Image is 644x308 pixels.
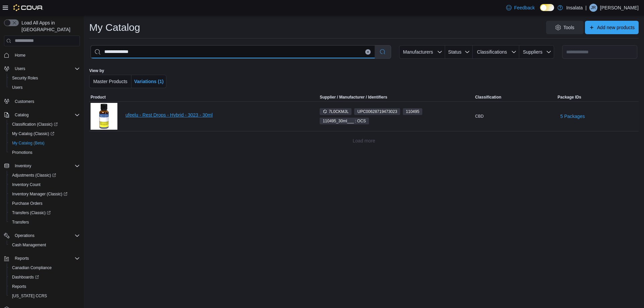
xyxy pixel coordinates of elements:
span: Users [12,85,22,90]
a: Transfers (Classic) [9,209,53,217]
button: Users [7,83,83,92]
a: Transfers (Classic) [7,208,83,218]
a: Canadian Compliance [9,264,54,272]
a: Security Roles [9,74,41,82]
span: JR [591,4,596,12]
span: Cash Management [12,242,46,248]
span: Transfers [9,218,80,226]
span: Users [9,83,80,91]
span: 7L0CKMJL [323,109,348,115]
button: Cash Management [7,240,83,250]
span: Master Products [93,79,127,84]
button: Classifications [473,45,519,59]
a: Promotions [9,148,35,157]
span: My Catalog (Classic) [12,131,54,136]
button: Promotions [7,148,83,157]
button: Variations (1) [131,75,166,88]
span: Inventory Manager (Classic) [12,191,67,197]
span: Users [15,66,25,71]
span: Washington CCRS [9,292,80,300]
span: Canadian Compliance [12,265,52,270]
span: My Catalog (Beta) [9,139,80,147]
a: Home [12,51,28,59]
label: View by [89,68,104,73]
button: Users [12,65,28,73]
span: Transfers (Classic) [9,209,80,217]
button: Inventory [1,161,83,171]
span: Dashboards [9,273,80,281]
button: Reports [7,282,83,291]
span: 110495_30ml___ : OCS [320,118,369,124]
span: Inventory Count [9,181,80,189]
span: Classification (Classic) [9,120,80,128]
a: Feedback [503,1,537,14]
button: Tools [546,21,584,34]
span: Purchase Orders [9,199,80,207]
span: Status [448,49,462,55]
span: Promotions [9,148,80,157]
span: Transfers [12,220,29,225]
span: Reports [15,256,29,261]
button: Canadian Compliance [7,263,83,272]
span: Product [91,95,106,100]
span: Classification [475,95,501,100]
a: Adjustments (Classic) [7,171,83,180]
a: Inventory Manager (Classic) [9,190,70,198]
span: Customers [12,97,80,105]
button: Manufacturers [399,45,445,59]
span: Operations [15,233,35,238]
a: Reports [9,283,29,291]
a: Dashboards [9,273,42,281]
button: [US_STATE] CCRS [7,291,83,301]
div: Supplier / Manufacturer / Identifiers [320,95,387,100]
button: Reports [12,254,32,262]
span: [US_STATE] CCRS [12,293,47,299]
button: Purchase Orders [7,199,83,208]
button: Add new products [585,21,639,34]
span: Promotions [12,150,33,155]
a: My Catalog (Classic) [9,130,57,138]
span: Package IDs [557,95,581,100]
button: Customers [1,96,83,106]
span: Manufacturers [403,49,433,55]
button: Catalog [1,110,83,120]
span: Load All Apps in [GEOGRAPHIC_DATA] [19,19,80,33]
button: Load more [350,134,378,147]
a: Users [9,83,25,91]
span: Classification (Classic) [12,122,58,127]
a: Inventory Manager (Classic) [7,189,83,199]
a: Dashboards [7,272,83,282]
span: Variations (1) [134,79,164,84]
span: Reports [12,284,26,289]
a: Inventory Count [9,181,43,189]
span: Reports [9,283,80,291]
span: 5 Packages [560,113,585,120]
span: Adjustments (Classic) [12,173,56,178]
button: Suppliers [519,45,554,59]
span: Transfers (Classic) [12,210,51,215]
button: 5 Packages [557,110,587,123]
a: [US_STATE] CCRS [9,292,50,300]
button: My Catalog (Beta) [7,138,83,148]
button: Reports [1,254,83,263]
p: Insalata [566,4,583,12]
button: Status [445,45,473,59]
span: Load more [353,137,375,144]
button: Inventory [12,162,34,170]
a: Cash Management [9,241,49,249]
button: Security Roles [7,73,83,83]
a: My Catalog (Beta) [9,139,47,147]
a: Classification (Classic) [7,120,83,129]
img: Cova [13,4,43,11]
button: Users [1,64,83,73]
span: Users [12,65,80,73]
a: Purchase Orders [9,199,45,207]
span: Suppliers [523,49,542,55]
span: Inventory Manager (Classic) [9,190,80,198]
img: ufeelu - Rest Drops - Hybrid - 3023 - 30ml [91,103,117,130]
span: 110495_30ml___ : OCS [323,118,366,124]
button: Transfers [7,218,83,227]
span: Inventory [15,163,31,169]
span: Adjustments (Classic) [9,171,80,179]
